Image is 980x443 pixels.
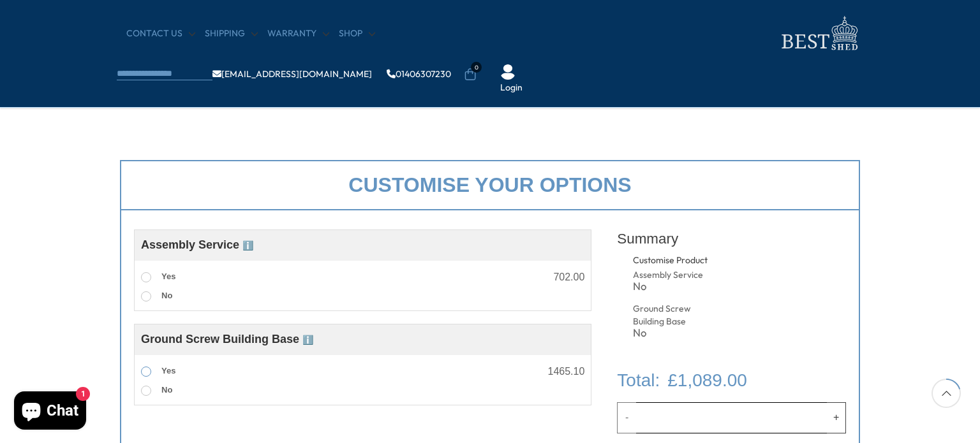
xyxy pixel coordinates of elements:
div: 1465.10 [547,367,584,377]
span: No [161,291,172,300]
span: Assembly Service [141,238,253,251]
img: logo [774,13,863,54]
a: [EMAIL_ADDRESS][DOMAIN_NAME] [212,69,372,78]
span: ℹ️ [302,335,313,345]
a: Shipping [205,27,258,40]
a: CONTACT US [126,27,195,40]
div: Summary [617,223,846,254]
span: £1,089.00 [667,367,747,393]
inbox-online-store-chat: Shopify online store chat [10,391,90,433]
a: Warranty [267,27,329,40]
span: 0 [471,62,482,73]
a: 0 [464,68,477,81]
div: 702.00 [553,272,584,282]
div: Customise your options [120,160,860,210]
a: Shop [339,27,375,40]
div: Customise Product [633,254,756,267]
span: Yes [161,272,175,281]
button: Increase quantity [827,402,846,433]
input: Quantity [636,402,827,433]
button: Decrease quantity [617,402,636,433]
span: No [161,385,172,395]
a: 01406307230 [387,69,451,78]
span: ℹ️ [242,240,253,251]
div: Ground Screw Building Base [633,303,711,328]
div: No [633,281,711,292]
div: No [633,328,711,338]
span: Ground Screw Building Base [141,333,313,345]
span: Yes [161,366,175,375]
div: Assembly Service [633,269,711,282]
a: Login [500,82,523,94]
img: User Icon [500,64,516,80]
